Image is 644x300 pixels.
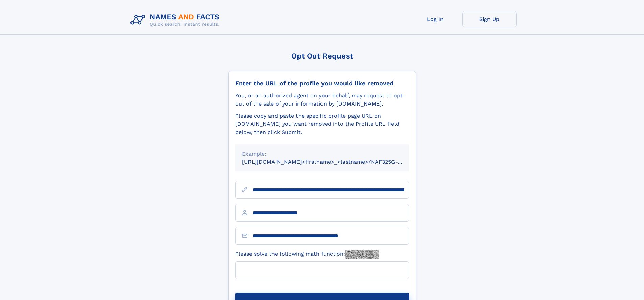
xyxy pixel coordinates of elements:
a: Sign Up [462,11,517,27]
small: [URL][DOMAIN_NAME]<firstname>_<lastname>/NAF325G-xxxxxxxx [242,159,422,165]
div: Enter the URL of the profile you would like removed [235,79,409,87]
a: Log In [408,11,462,27]
div: Opt Out Request [228,52,416,60]
div: Please copy and paste the specific profile page URL on [DOMAIN_NAME] you want removed into the Pr... [235,112,409,136]
div: You, or an authorized agent on your behalf, may request to opt-out of the sale of your informatio... [235,92,409,108]
label: Please solve the following math function: [235,250,379,259]
div: Example: [242,150,402,158]
img: Logo Names and Facts [128,11,225,29]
